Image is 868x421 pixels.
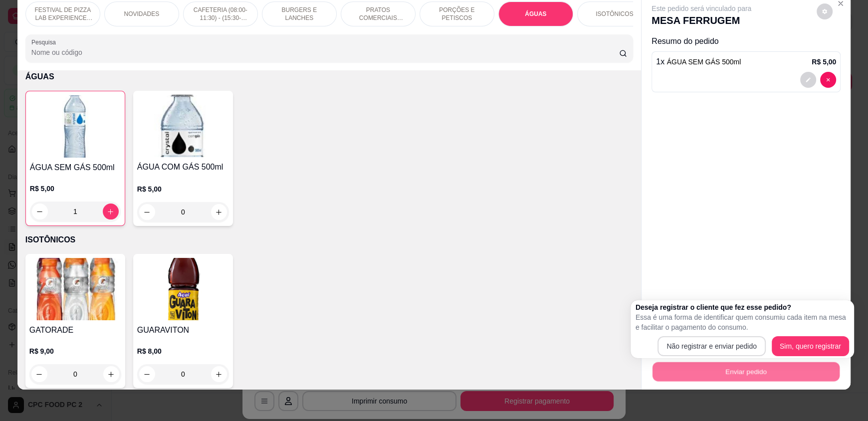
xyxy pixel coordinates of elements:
p: FESTIVAL DE PIZZA LAB EXPERIENCE - PIZZA MÉDIA (serve 1 a 2 pessoas) [34,6,92,22]
p: PORÇÕES E PETISCOS [428,6,486,22]
button: decrease-product-quantity [800,72,816,88]
p: PRATOS COMERCIAIS (11:30-15:30) [349,6,407,22]
input: Pesquisa [31,47,620,57]
button: decrease-product-quantity [32,204,48,219]
img: product-image [30,95,121,158]
p: ISOTÔNICOS [596,10,633,18]
button: increase-product-quantity [103,204,119,219]
button: Enviar pedido [652,362,840,381]
h4: ÁGUA COM GÁS 500ml [137,161,229,173]
p: Essa é uma forma de identificar quem consumiu cada item na mesa e facilitar o pagamento do consumo. [636,312,849,332]
p: BURGERS E LANCHES [270,6,328,22]
p: 1 x [656,56,741,68]
p: ÁGUAS [25,71,633,83]
img: product-image [29,258,121,320]
button: increase-product-quantity [103,366,119,382]
img: product-image [137,95,229,157]
h4: ÁGUA SEM GÁS 500ml [30,162,121,174]
img: product-image [137,258,229,320]
h2: Deseja registrar o cliente que fez esse pedido? [636,302,849,312]
button: Sim, quero registrar [772,336,849,356]
p: Resumo do pedido [651,35,841,47]
p: R$ 5,00 [137,184,229,194]
button: decrease-product-quantity [820,72,836,88]
label: Pesquisa [31,38,59,46]
button: decrease-product-quantity [817,3,833,19]
p: R$ 5,00 [30,184,121,194]
h4: GATORADE [29,324,121,336]
p: NOVIDADES [124,10,159,18]
p: R$ 9,00 [29,346,121,356]
p: R$ 5,00 [812,57,836,67]
button: Não registrar e enviar pedido [657,336,766,356]
button: decrease-product-quantity [31,366,47,382]
p: MESA FERRUGEM [651,13,751,27]
p: CAFETERIA (08:00-11:30) - (15:30-18:00) [192,6,249,22]
p: ÁGUAS [525,10,546,18]
button: decrease-product-quantity [139,204,155,220]
h4: GUARAVITON [137,324,229,336]
p: R$ 8,00 [137,346,229,356]
p: ISOTÔNICOS [25,234,633,246]
span: ÁGUA SEM GÁS 500ml [667,58,741,66]
button: increase-product-quantity [211,204,227,220]
button: decrease-product-quantity [139,366,155,382]
p: Este pedido será vinculado para [651,3,751,13]
button: increase-product-quantity [211,366,227,382]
